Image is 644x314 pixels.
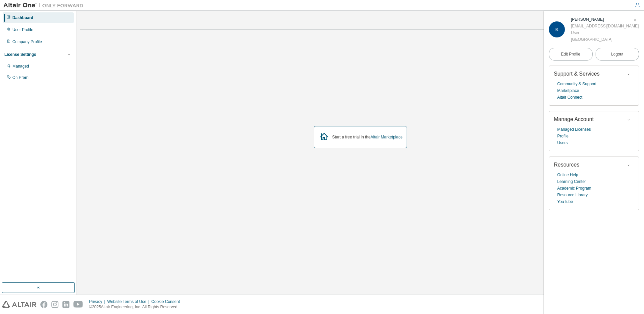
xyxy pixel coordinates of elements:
[107,299,151,304] div: Website Terms of Use
[556,27,559,32] span: K
[4,52,36,57] div: License Settings
[571,23,639,29] div: [EMAIL_ADDRESS][DOMAIN_NAME]
[12,27,33,32] div: User Profile
[611,51,623,58] span: Logout
[51,301,58,308] img: instagram.svg
[557,81,596,87] a: Community & Support
[89,299,107,304] div: Privacy
[40,301,47,308] img: facebook.svg
[557,192,588,198] a: Resource Library
[73,301,83,308] img: youtube.svg
[3,2,87,9] img: Altair One
[12,39,42,44] div: Company Profile
[557,172,578,178] a: Online Help
[557,87,579,94] a: Marketplace
[561,51,580,57] span: Edit Profile
[12,64,29,69] div: Managed
[557,94,582,101] a: Altair Connect
[332,134,403,140] div: Start a free trial in the
[62,301,69,308] img: linkedin.svg
[554,116,594,122] span: Manage Account
[371,135,403,139] a: Altair Marketplace
[571,29,639,36] div: User
[557,198,573,205] a: YouTube
[12,15,33,20] div: Dashboard
[596,48,639,61] button: Logout
[554,162,579,168] span: Resources
[571,36,639,43] div: [GEOGRAPHIC_DATA]
[549,48,593,61] a: Edit Profile
[557,185,591,192] a: Academic Program
[151,299,184,304] div: Cookie Consent
[571,16,639,23] div: Kuo-Liang Ou
[89,304,184,310] p: © 2025 Altair Engineering, Inc. All Rights Reserved.
[2,301,36,308] img: altair_logo.svg
[12,75,28,80] div: On Prem
[557,178,586,185] a: Learning Center
[557,133,569,139] a: Profile
[557,126,591,133] a: Managed Licenses
[557,139,568,146] a: Users
[554,71,600,77] span: Support & Services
